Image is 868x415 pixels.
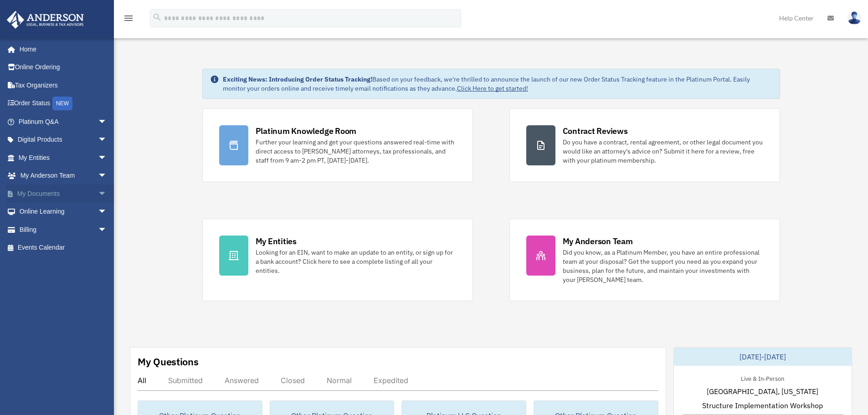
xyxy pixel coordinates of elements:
div: Do you have a contract, rental agreement, or other legal document you would like an attorney's ad... [563,138,763,165]
div: Did you know, as a Platinum Member, you have an entire professional team at your disposal? Get th... [563,248,763,284]
a: Events Calendar [6,239,121,257]
a: My Documentsarrow_drop_down [6,184,121,203]
a: Platinum Q&Aarrow_drop_down [6,113,121,131]
a: My Entitiesarrow_drop_down [6,149,121,167]
a: Tax Organizers [6,76,121,94]
span: [GEOGRAPHIC_DATA], [US_STATE] [707,386,818,397]
a: Digital Productsarrow_drop_down [6,131,121,149]
span: arrow_drop_down [98,220,116,239]
div: My Entities [256,236,297,247]
i: menu [123,13,134,24]
div: Based on your feedback, we're thrilled to announce the launch of our new Order Status Tracking fe... [223,75,772,93]
a: Home [6,40,116,58]
a: Billingarrow_drop_down [6,220,121,239]
div: My Anderson Team [563,236,633,247]
span: Structure Implementation Workshop [702,400,823,411]
img: User Pic [847,11,861,25]
a: Online Ordering [6,58,121,77]
a: My Entities Looking for an EIN, want to make an update to an entity, or sign up for a bank accoun... [202,219,473,301]
div: Looking for an EIN, want to make an update to an entity, or sign up for a bank account? Click her... [256,248,456,275]
span: arrow_drop_down [98,167,116,185]
a: Click Here to get started! [457,84,528,92]
div: Expedited [374,376,408,385]
span: arrow_drop_down [98,149,116,167]
a: Platinum Knowledge Room Further your learning and get your questions answered real-time with dire... [202,108,473,182]
span: arrow_drop_down [98,184,116,203]
a: Online Learningarrow_drop_down [6,203,121,221]
div: [DATE]-[DATE] [674,348,852,366]
div: Answered [225,376,259,385]
div: Normal [327,376,352,385]
div: Submitted [168,376,203,385]
i: search [152,12,162,22]
a: My Anderson Teamarrow_drop_down [6,167,121,185]
div: Platinum Knowledge Room [256,125,357,137]
div: All [138,376,146,385]
a: My Anderson Team Did you know, as a Platinum Member, you have an entire professional team at your... [509,219,780,301]
div: Closed [281,376,305,385]
div: NEW [52,97,72,110]
div: Live & In-Person [734,373,791,383]
div: My Questions [138,355,199,369]
a: Order StatusNEW [6,94,121,113]
a: menu [123,16,134,24]
strong: Exciting News: Introducing Order Status Tracking! [223,75,372,83]
a: Contract Reviews Do you have a contract, rental agreement, or other legal document you would like... [509,108,780,182]
span: arrow_drop_down [98,131,116,149]
div: Contract Reviews [563,125,628,137]
span: arrow_drop_down [98,203,116,221]
div: Further your learning and get your questions answered real-time with direct access to [PERSON_NAM... [256,138,456,165]
span: arrow_drop_down [98,113,116,131]
img: Anderson Advisors Platinum Portal [4,11,87,29]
